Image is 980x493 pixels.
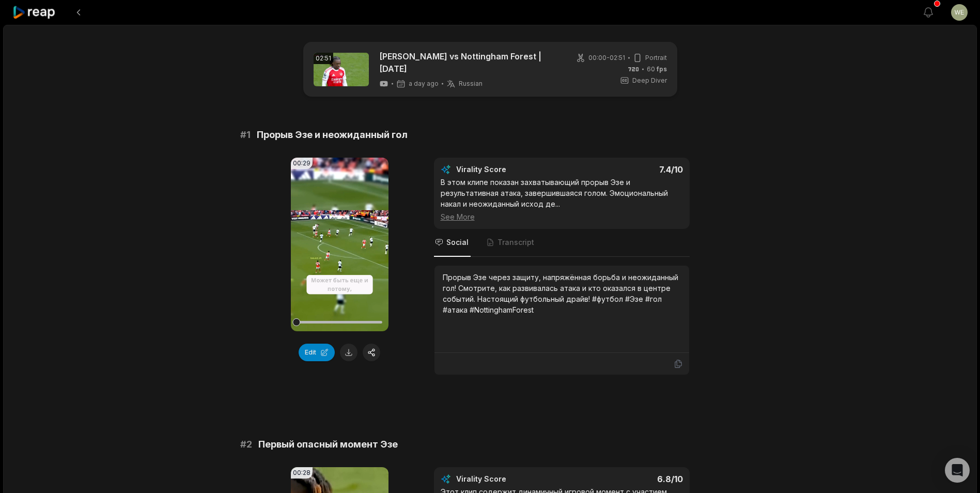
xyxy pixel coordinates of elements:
[572,164,683,175] div: 7.4 /10
[379,50,557,75] a: [PERSON_NAME] vs Nottingham Forest | [DATE]
[299,344,335,361] button: Edit
[632,76,667,85] span: Deep Diver
[441,211,683,222] div: See More
[945,458,970,483] div: Open Intercom Messenger
[441,177,683,222] div: В этом клипе показан захватывающий прорыв Эзе и результативная атака, завершившаяся голом. Эмоцио...
[240,128,251,142] span: # 1
[497,237,534,248] span: Transcript
[645,53,667,63] span: Portrait
[456,164,567,175] div: Virality Score
[258,437,398,452] span: Первый опасный момент Эзе
[456,474,567,484] div: Virality Score
[572,474,683,484] div: 6.8 /10
[240,437,252,452] span: # 2
[657,65,667,73] span: fps
[409,80,439,88] span: a day ago
[257,128,408,142] span: Прорыв Эзе и неожиданный гол
[446,237,469,248] span: Social
[443,272,681,315] div: Прорыв Эзе через защиту, напряжённая борьба и неожиданный гол! Смотрите, как развивалась атака и ...
[434,229,690,257] nav: Tabs
[459,80,483,88] span: Russian
[647,65,667,74] span: 60
[588,53,625,63] span: 00:00 - 02:51
[291,158,388,331] video: Your browser does not support mp4 format.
